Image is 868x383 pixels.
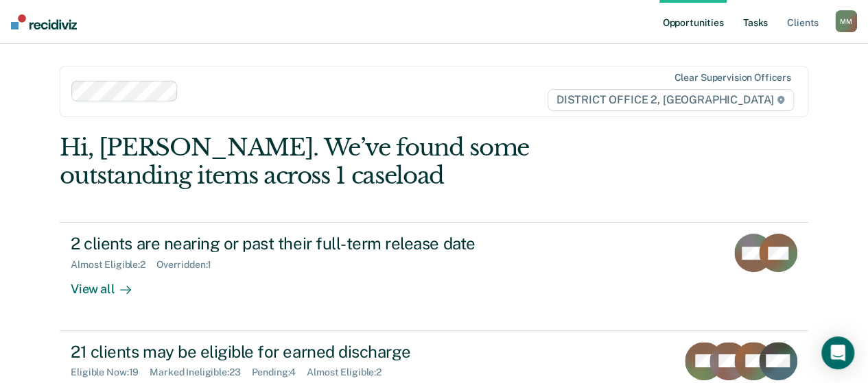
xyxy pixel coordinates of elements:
[71,367,150,378] div: Eligible Now : 19
[71,271,148,297] div: View all
[11,14,77,29] img: Recidiviz
[150,367,251,378] div: Marked Ineligible : 23
[71,234,552,254] div: 2 clients are nearing or past their full-term release date
[674,72,790,84] div: Clear supervision officers
[71,259,156,271] div: Almost Eligible : 2
[60,134,658,190] div: Hi, [PERSON_NAME]. We’ve found some outstanding items across 1 caseload
[71,342,552,362] div: 21 clients may be eligible for earned discharge
[307,367,392,378] div: Almost Eligible : 2
[548,89,794,111] span: DISTRICT OFFICE 2, [GEOGRAPHIC_DATA]
[835,10,857,32] div: M M
[60,222,808,330] a: 2 clients are nearing or past their full-term release dateAlmost Eligible:2Overridden:1View all
[156,259,222,271] div: Overridden : 1
[835,10,857,32] button: MM
[821,336,854,369] div: Open Intercom Messenger
[251,367,307,378] div: Pending : 4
